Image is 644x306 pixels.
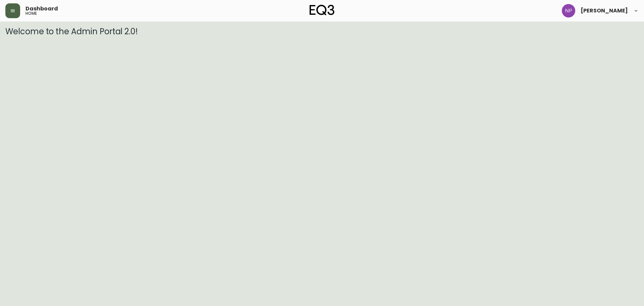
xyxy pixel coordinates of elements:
[562,4,575,17] img: 50f1e64a3f95c89b5c5247455825f96f
[5,27,639,36] h3: Welcome to the Admin Portal 2.0!
[25,6,58,11] span: Dashboard
[310,5,334,15] img: logo
[25,11,37,15] h5: home
[581,8,628,13] span: [PERSON_NAME]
